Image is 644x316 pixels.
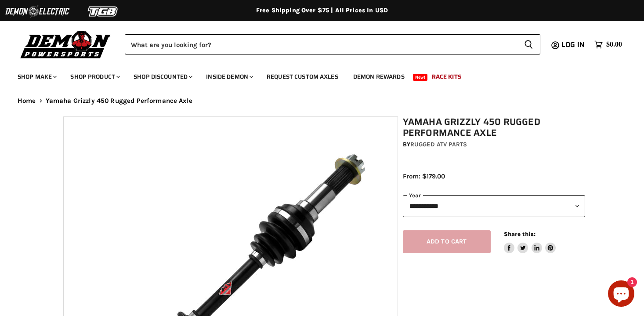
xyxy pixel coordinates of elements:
a: Shop Product [64,68,125,86]
span: Yamaha Grizzly 450 Rugged Performance Axle [46,97,192,105]
aside: Share this: [504,230,556,254]
span: New! [413,74,428,81]
a: $0.00 [590,38,626,51]
a: Log in [557,41,590,49]
a: Inside Demon [199,68,258,86]
span: Share this: [504,231,535,237]
a: Shop Make [11,68,62,86]
img: Demon Electric Logo 2 [4,3,70,20]
a: Home [18,97,36,105]
a: Race Kits [425,68,468,86]
h1: Yamaha Grizzly 450 Rugged Performance Axle [403,116,586,138]
a: Rugged ATV Parts [410,141,467,148]
ul: Main menu [11,64,620,86]
select: year [403,195,586,217]
span: From: $179.00 [403,172,445,180]
input: Search [125,34,517,54]
span: Log in [561,39,585,50]
form: Product [125,34,540,54]
span: $0.00 [606,40,622,49]
img: TGB Logo 2 [70,3,136,20]
div: by [403,140,586,149]
a: Demon Rewards [347,68,411,86]
inbox-online-store-chat: Shopify online store chat [605,280,637,309]
a: Request Custom Axles [260,68,345,86]
img: Demon Powersports [18,29,114,60]
a: Shop Discounted [127,68,198,86]
button: Search [517,34,540,54]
